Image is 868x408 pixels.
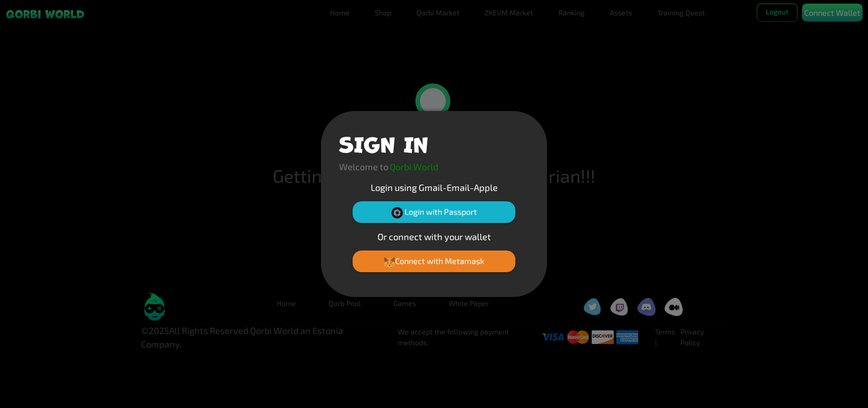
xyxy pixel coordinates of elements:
h1: SIGN IN [339,129,428,156]
p: Or connect with your wallet [339,230,529,243]
button: Connect with Metamask [353,250,515,272]
p: Login using Gmail-Email-Apple [339,181,529,194]
button: Login with Passport [353,201,515,223]
img: Passport Logo [392,207,403,218]
p: Qorbi World [390,160,438,173]
p: Welcome to [339,160,388,173]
